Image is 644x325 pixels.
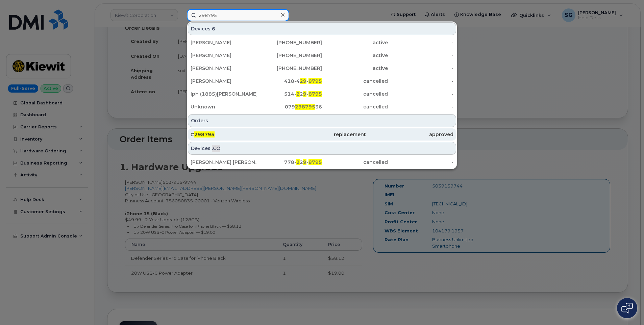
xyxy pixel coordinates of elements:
div: active [322,39,388,46]
div: [PERSON_NAME] [191,78,256,84]
div: [PERSON_NAME] [191,52,256,59]
a: Iph (1885)[PERSON_NAME]514-229-8795cancelled- [188,88,456,100]
span: .CO [212,145,220,152]
div: active [322,65,388,72]
div: 778- 2 - [256,159,322,166]
div: 514- 2 - [256,91,322,97]
div: 418-4 - [256,78,322,84]
div: cancelled [322,159,388,166]
span: 9 [303,159,306,165]
span: 29 [300,78,306,84]
div: active [322,52,388,59]
div: - [388,159,454,166]
div: cancelled [322,78,388,84]
div: 079 36 [256,103,322,110]
div: Devices [188,142,456,155]
div: [PHONE_NUMBER] [256,52,322,59]
a: [PERSON_NAME] [PERSON_NAME]778-229-8795cancelled- [188,156,456,168]
span: 2 [296,91,300,97]
div: [PERSON_NAME] [191,39,256,46]
div: replacement [278,131,366,138]
div: [PERSON_NAME] [191,65,256,72]
a: [PERSON_NAME][PHONE_NUMBER]active- [188,36,456,49]
div: - [388,78,454,84]
div: - [388,39,454,46]
div: Iph (1885)[PERSON_NAME] [191,91,256,97]
a: [PERSON_NAME][PHONE_NUMBER]active- [188,49,456,61]
span: 8795 [308,159,322,165]
div: [PERSON_NAME] [PERSON_NAME] [191,159,256,166]
div: cancelled [322,91,388,97]
div: # [191,131,278,138]
span: 2 [296,159,300,165]
div: [PHONE_NUMBER] [256,39,322,46]
a: #298795replacementapproved [188,128,456,141]
span: 298795 [194,131,215,137]
div: - [388,91,454,97]
div: - [388,52,454,59]
div: cancelled [322,103,388,110]
span: 298795 [295,104,315,110]
span: 9 [303,91,306,97]
div: - [388,103,454,110]
a: [PERSON_NAME]418-429-8795cancelled- [188,75,456,87]
img: Open chat [621,303,633,314]
span: 8795 [308,78,322,84]
span: 6 [212,25,215,32]
div: - [388,65,454,72]
input: Find something... [187,9,289,21]
span: 8795 [308,91,322,97]
a: [PERSON_NAME][PHONE_NUMBER]active- [188,62,456,74]
a: Unknown07929879536cancelled- [188,101,456,113]
div: Orders [188,114,456,127]
div: Unknown [191,103,256,110]
div: approved [366,131,453,138]
div: Devices [188,22,456,35]
div: [PHONE_NUMBER] [256,65,322,72]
